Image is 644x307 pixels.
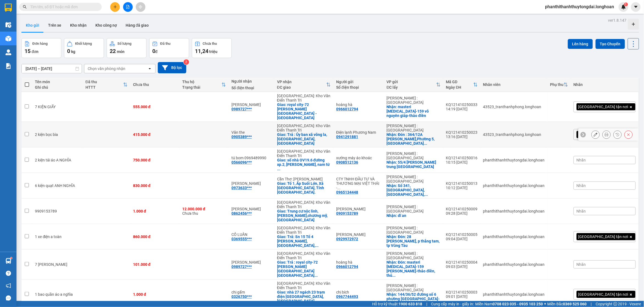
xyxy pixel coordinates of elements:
[387,226,441,235] div: [PERSON_NAME] : [GEOGRAPHIC_DATA]
[209,49,217,54] span: triệu
[431,301,474,307] span: Cung cấp máy in - giấy in:
[35,80,80,84] div: Tên món
[277,235,331,248] div: Giao: Trả: Sn 15 Tổ 4 Xuân Thủy, Thủy xuân tiên, Chương mỹ, hà nội
[136,2,145,12] button: aim
[155,49,157,54] span: đ
[336,102,381,107] div: hoàng hà
[133,209,177,213] div: 1.000 đ
[35,132,80,137] div: 2 kiện bọc bìa
[21,38,61,58] button: Đơn hàng15đơn
[387,85,436,90] div: ĐC lấy
[6,8,86,21] strong: BIÊN NHẬN VẬN CHUYỂN BẢO AN EXPRESS
[336,190,358,194] div: 0965134448
[483,132,545,137] div: 43523_tranthanhphong.longhoan
[35,85,80,90] div: Ghi chú
[24,48,31,54] span: 15
[387,251,441,260] div: [PERSON_NAME] : [GEOGRAPHIC_DATA]
[182,80,222,84] div: Thu hộ
[277,102,331,120] div: Giao: royal city-72 nguyễn trãi- thanh xuân -hà nội
[336,211,358,216] div: 0909153789
[446,237,478,241] div: 09:04 [DATE]
[387,183,441,197] div: Nhận: Số 341, Đường số 1, Phường Bình Trị Đông B, Quận Bình Tân
[336,264,358,269] div: 0966012794
[336,160,358,164] div: 0908512136
[88,66,125,71] div: Chọn văn phòng nhận
[387,301,390,305] span: ...
[6,295,11,301] span: message
[591,301,592,307] span: |
[123,2,133,12] button: file-add
[195,48,208,54] span: 11,24
[85,85,123,90] div: HTTT
[64,38,104,58] button: Khối lượng0kg
[277,80,326,84] div: VP nhận
[446,85,473,90] div: Ngày ĐH
[387,132,441,146] div: Nhận: Đón : 364/12A dương quảng hàm,Phường 5, Gò Vấp, Hồ Chí Minh, Vietnam
[577,209,586,213] span: Nhãn
[133,292,177,297] div: 1.000 đ
[592,130,600,139] div: Sửa đơn hàng
[578,234,628,239] span: [GEOGRAPHIC_DATA] tận nơi
[578,292,628,297] span: [GEOGRAPHIC_DATA] tận nơi
[577,262,586,267] span: Nhãn
[113,5,117,9] span: plus
[231,232,272,237] div: CÔ LUÂN
[35,235,80,239] div: 1 xe điện a toàn
[231,102,272,107] div: trần thu hà
[483,82,545,87] div: Nhân viên
[231,156,272,160] div: tú bom 0969489990
[35,105,80,109] div: 7 KIỆN GIẤY
[443,77,480,92] th: Toggle SortBy
[336,80,381,84] div: Người gửi
[387,283,441,292] div: [PERSON_NAME] : [GEOGRAPHIC_DATA]
[608,17,627,23] div: ver 1.8.147
[387,124,441,132] div: [PERSON_NAME] : [GEOGRAPHIC_DATA]
[336,156,381,160] div: xưởng máy áo khoác
[625,2,627,6] span: 1
[277,181,331,194] div: Giao: Tổ 1, Ấp Suối Lớn, Xã Dương Tơ, Tỉnh Phú Quốc.
[446,80,473,84] div: Mã GD
[483,158,545,162] div: phanthithanhthuytongdai.longhoan
[336,135,358,139] div: 0941291881
[148,66,152,71] svg: open
[541,3,619,10] span: phanthithanhthuytongdai.longhoan
[387,205,441,213] div: [PERSON_NAME] : [GEOGRAPHIC_DATA]
[231,86,272,90] div: Số điện thoại
[35,292,80,297] div: 1 bao quần áo a nghĩa
[336,260,381,264] div: hoàng hà
[277,226,331,235] div: [GEOGRAPHIC_DATA]: Kho Văn Điển Thanh Trì
[446,181,478,186] div: KQ121410250013
[446,160,478,164] div: 10:15 [DATE]
[483,235,545,239] div: phanthithanhthuytongdai.longhoan
[152,48,155,54] span: 0
[182,207,226,216] div: Chưa thu
[133,183,177,188] div: 830.000 đ
[231,181,272,186] div: Anh Hồ Lâm
[32,49,38,54] span: đơn
[32,42,48,46] div: Đơn hàng
[336,177,381,190] div: CTY TNHH ĐẦU TƯ VÀ THƯƠNG MẠI VIỆT THÁI - CN HCM
[336,207,381,211] div: Lê đình cường
[387,151,441,160] div: [PERSON_NAME] : [GEOGRAPHIC_DATA]
[6,283,11,288] span: notification
[314,273,318,278] span: ...
[628,19,639,30] div: Tạo kho hàng mới
[624,2,628,6] sup: 1
[548,301,587,307] span: Miền Bắc
[110,2,120,12] button: plus
[336,294,358,299] div: 0967744493
[231,79,272,83] div: Người nhận
[446,135,478,139] div: 13:16 [DATE]
[5,36,11,41] img: warehouse-icon
[446,186,478,190] div: 10:12 [DATE]
[23,5,27,9] span: search
[387,96,441,105] div: [PERSON_NAME] : [GEOGRAPHIC_DATA]
[387,105,441,118] div: Nhận: masteri t3-159 võ nguyên giáp-thảo điền
[107,38,147,58] button: Số lượng22món
[387,235,441,248] div: Nhận: Đón: 28 Thi Sách, p thắng tam, tp Vũng Tàu
[550,82,564,87] div: Phụ thu
[277,167,280,171] span: ...
[5,4,12,12] img: logo-vxr
[446,211,478,216] div: 09:28 [DATE]
[387,175,441,183] div: [PERSON_NAME] : [GEOGRAPHIC_DATA]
